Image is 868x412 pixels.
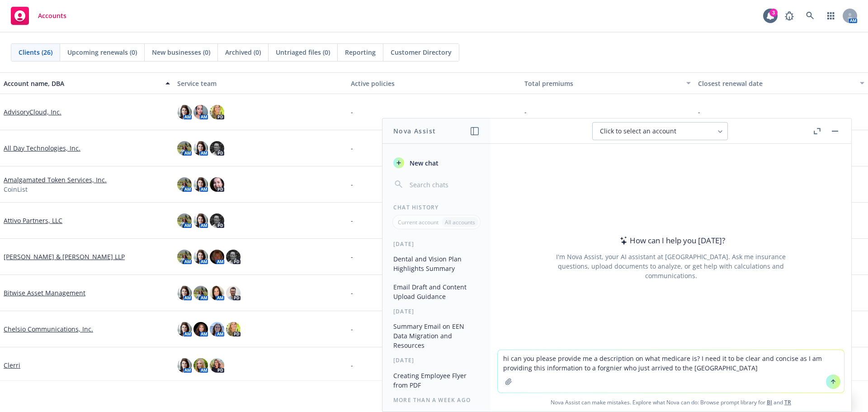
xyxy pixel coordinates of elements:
button: Active policies [347,72,521,94]
span: Untriaged files (0) [276,47,330,57]
img: photo [177,286,192,300]
img: photo [193,213,208,228]
div: Active policies [351,79,517,88]
button: Total premiums [521,72,694,94]
img: photo [210,250,224,264]
span: CoinList [4,185,28,194]
div: How can I help you [DATE]? [617,235,725,246]
div: [DATE] [382,240,491,248]
a: All Day Technologies, Inc. [4,143,80,153]
a: Accounts [7,3,70,28]
span: Upcoming renewals (0) [67,47,137,57]
p: Current account [398,218,439,226]
img: photo [177,141,192,156]
img: photo [177,177,192,192]
div: Total premiums [524,79,681,88]
img: photo [226,250,241,264]
span: - [698,107,700,117]
span: New businesses (0) [152,47,210,57]
span: Clients (26) [19,47,52,57]
span: - [351,180,353,189]
button: Service team [174,72,347,94]
span: - [351,252,353,261]
a: Search [801,7,819,25]
span: - [351,216,353,225]
div: Service team [177,79,344,88]
span: Nova Assist can make mistakes. Explore what Nova can do: Browse prompt library for and [494,393,848,412]
img: photo [210,213,224,228]
textarea: hi can you please provide me a description on what medicare is? I need it to be clear and concise... [498,350,844,393]
img: photo [193,141,208,156]
div: [DATE] [382,356,491,364]
span: Click to select an account [600,127,676,136]
img: photo [193,250,208,264]
a: Bitwise Asset Management [4,288,85,298]
img: photo [226,322,241,336]
div: Chat History [382,204,491,211]
img: photo [177,322,192,336]
img: photo [193,105,208,119]
div: [DATE] [382,308,491,315]
img: photo [210,286,224,300]
a: Clerri [4,360,20,370]
a: Switch app [822,7,840,25]
div: More than a week ago [382,396,491,404]
a: Attivo Partners, LLC [4,216,62,225]
img: photo [193,358,208,373]
span: - [351,107,353,117]
a: Report a Bug [780,7,798,25]
button: Email Draft and Content Upload Guidance [390,279,483,304]
a: TR [784,398,791,406]
span: - [351,360,353,370]
span: - [351,324,353,334]
img: photo [193,177,208,192]
p: All accounts [445,218,475,226]
img: photo [177,213,192,228]
img: photo [177,105,192,119]
button: Click to select an account [592,122,728,140]
span: - [351,143,353,153]
img: photo [210,141,224,156]
a: Chelsio Communications, Inc. [4,324,93,334]
div: Closest renewal date [698,79,854,88]
div: Account name, DBA [4,79,160,88]
span: Customer Directory [391,47,452,57]
span: Archived (0) [225,47,261,57]
img: photo [193,286,208,300]
div: 3 [769,9,778,17]
img: photo [210,105,224,119]
button: New chat [390,155,483,171]
input: Search chats [408,178,480,191]
span: - [524,107,527,117]
img: photo [210,358,224,373]
img: photo [226,286,241,300]
img: photo [210,177,224,192]
button: Creating Employee Flyer from PDF [390,368,483,393]
a: BI [767,398,772,406]
span: - [351,288,353,298]
a: AdvisoryCloud, Inc. [4,107,61,117]
button: Dental and Vision Plan Highlights Summary [390,251,483,276]
a: Amalgamated Token Services, Inc. [4,175,107,185]
img: photo [193,322,208,336]
span: New chat [408,158,439,168]
img: photo [177,250,192,264]
h1: Nova Assist [393,126,436,136]
div: I'm Nova Assist, your AI assistant at [GEOGRAPHIC_DATA]. Ask me insurance questions, upload docum... [544,252,798,280]
button: Closest renewal date [694,72,868,94]
button: Summary Email on EEN Data Migration and Resources [390,319,483,353]
span: Reporting [345,47,376,57]
img: photo [210,322,224,336]
span: Accounts [38,12,66,19]
a: [PERSON_NAME] & [PERSON_NAME] LLP [4,252,125,261]
img: photo [177,358,192,373]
